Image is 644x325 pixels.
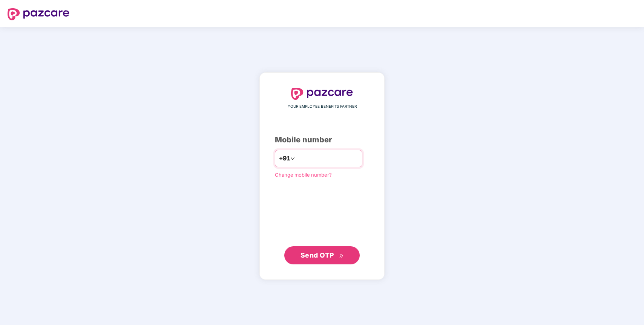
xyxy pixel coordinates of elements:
[288,104,357,110] span: YOUR EMPLOYEE BENEFITS PARTNER
[275,134,369,146] div: Mobile number
[275,172,332,178] a: Change mobile number?
[8,8,69,20] img: logo
[339,253,344,258] span: double-right
[284,246,360,264] button: Send OTPdouble-right
[279,154,290,163] span: +91
[291,88,353,100] img: logo
[301,251,334,259] span: Send OTP
[290,156,295,161] span: down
